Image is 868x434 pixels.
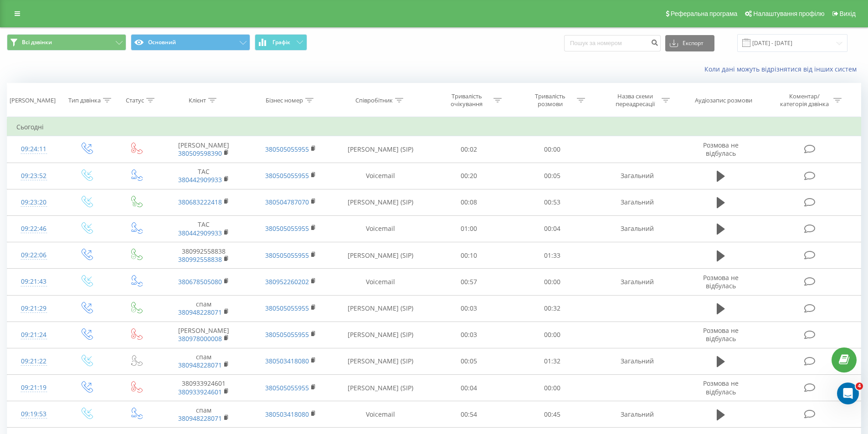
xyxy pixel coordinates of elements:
span: Розмова не відбулась [703,379,739,396]
td: 00:00 [511,269,594,295]
td: Сьогодні [7,118,861,136]
a: 380948228071 [178,361,222,369]
td: [PERSON_NAME] (SIP) [334,348,427,374]
span: Налаштування профілю [753,10,824,17]
td: Загальний [594,401,680,428]
div: Коментар/категорія дзвінка [778,92,831,108]
div: 09:24:11 [16,140,51,158]
span: 4 [856,383,863,390]
a: Коли дані можуть відрізнятися вiд інших систем [704,65,861,73]
td: ТАС [160,163,247,189]
td: 00:00 [511,136,594,163]
td: ТАС [160,215,247,242]
td: 380992558838 [160,242,247,269]
td: 00:04 [427,375,511,401]
td: спам [160,295,247,322]
div: 09:21:19 [16,379,51,397]
div: Назва схеми переадресації [611,92,659,108]
div: [PERSON_NAME] [10,97,56,104]
input: Пошук за номером [564,35,661,51]
td: 00:03 [427,322,511,348]
div: Бізнес номер [266,97,303,104]
td: спам [160,401,247,428]
td: 00:04 [511,215,594,242]
div: Клієнт [189,97,206,104]
div: 09:23:20 [16,194,51,211]
div: 09:21:43 [16,273,51,291]
a: 380505055955 [265,330,309,339]
div: Тривалість розмови [526,92,575,108]
td: Voicemail [334,269,427,295]
a: 380678505080 [178,277,222,286]
td: [PERSON_NAME] (SIP) [334,189,427,215]
a: 380948228071 [178,308,222,317]
td: 00:54 [427,401,511,428]
span: Реферальна програма [671,10,738,17]
td: 00:03 [427,295,511,322]
td: 380933924601 [160,375,247,401]
td: Voicemail [334,215,427,242]
span: Вихід [840,10,856,17]
a: 380505055955 [265,145,309,153]
td: Загальний [594,269,680,295]
td: 00:08 [427,189,511,215]
a: 380505055955 [265,224,309,233]
span: Графік [272,39,290,46]
td: 00:05 [427,348,511,374]
a: 380505055955 [265,251,309,260]
td: 00:02 [427,136,511,163]
td: 01:33 [511,242,594,269]
td: [PERSON_NAME] (SIP) [334,295,427,322]
td: Voicemail [334,163,427,189]
td: 00:45 [511,401,594,428]
a: 380992558838 [178,255,222,264]
a: 380503418080 [265,357,309,365]
a: 380933924601 [178,388,222,396]
div: 09:21:29 [16,300,51,317]
td: [PERSON_NAME] [160,322,247,348]
td: Загальний [594,348,680,374]
td: 01:32 [511,348,594,374]
td: 00:00 [511,375,594,401]
div: Тип дзвінка [68,97,101,104]
td: [PERSON_NAME] [160,136,247,163]
span: Розмова не відбулась [703,273,739,290]
div: Статус [126,97,144,104]
button: Графік [255,34,307,51]
div: Аудіозапис розмови [695,97,752,104]
div: 09:21:22 [16,352,51,370]
button: Основний [131,34,250,51]
span: Всі дзвінки [22,39,52,46]
a: 380442909933 [178,175,222,184]
td: 00:10 [427,242,511,269]
iframe: Intercom live chat [837,383,859,404]
td: 00:32 [511,295,594,322]
div: Тривалість очікування [442,92,491,108]
td: Загальний [594,163,680,189]
td: [PERSON_NAME] (SIP) [334,322,427,348]
a: 380505055955 [265,304,309,312]
a: 380504787070 [265,198,309,206]
span: Розмова не відбулась [703,141,739,158]
td: [PERSON_NAME] (SIP) [334,136,427,163]
a: 380952260202 [265,277,309,286]
td: Voicemail [334,401,427,428]
button: Всі дзвінки [7,34,126,51]
td: [PERSON_NAME] (SIP) [334,242,427,269]
a: 380442909933 [178,229,222,237]
div: 09:21:24 [16,326,51,344]
a: 380978000008 [178,334,222,343]
a: 380948228071 [178,414,222,423]
div: 09:22:06 [16,246,51,264]
td: 00:05 [511,163,594,189]
a: 380509598390 [178,149,222,158]
a: 380505055955 [265,171,309,180]
td: 00:53 [511,189,594,215]
div: 09:19:53 [16,405,51,423]
td: 00:20 [427,163,511,189]
td: 00:00 [511,322,594,348]
button: Експорт [665,35,714,51]
a: 380505055955 [265,383,309,392]
a: 380683222418 [178,198,222,206]
td: спам [160,348,247,374]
